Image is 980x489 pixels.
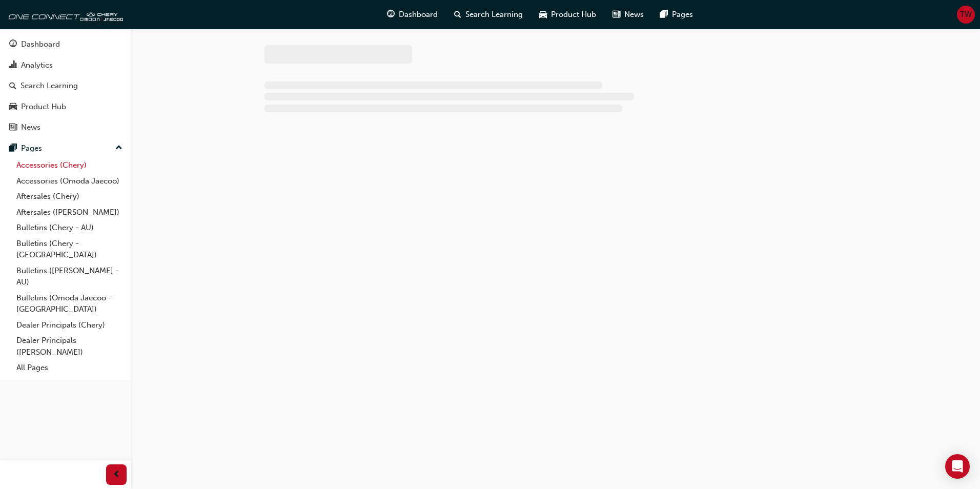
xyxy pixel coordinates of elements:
div: Open Intercom Messenger [945,454,970,479]
img: oneconnect [5,4,123,25]
div: Dashboard [21,38,60,50]
div: News [21,121,40,133]
button: Pages [4,139,127,158]
a: Analytics [4,56,127,75]
span: chart-icon [9,61,17,70]
a: search-iconSearch Learning [446,4,531,25]
div: Pages [21,142,42,154]
span: news-icon [9,123,17,132]
span: search-icon [454,8,461,21]
span: pages-icon [9,144,17,153]
a: News [4,118,127,137]
a: Accessories (Chery) [12,157,127,173]
span: News [624,9,644,21]
span: TW [960,9,972,21]
a: Search Learning [4,76,127,95]
div: Search Learning [21,80,78,92]
a: Product Hub [4,97,127,116]
a: Aftersales ([PERSON_NAME]) [12,205,127,220]
a: All Pages [12,360,127,376]
a: Aftersales (Chery) [12,189,127,205]
a: car-iconProduct Hub [531,4,604,25]
span: news-icon [612,8,620,21]
span: search-icon [9,81,16,91]
span: Dashboard [399,9,438,21]
a: Dealer Principals ([PERSON_NAME]) [12,333,127,360]
button: TW [957,6,975,24]
span: guage-icon [387,8,395,21]
a: guage-iconDashboard [379,4,446,25]
a: Accessories (Omoda Jaecoo) [12,173,127,189]
span: prev-icon [113,468,120,481]
a: Bulletins ([PERSON_NAME] - AU) [12,263,127,290]
span: up-icon [115,141,122,155]
button: DashboardAnalyticsSearch LearningProduct HubNews [4,33,127,139]
span: guage-icon [9,40,17,49]
a: Bulletins (Chery - AU) [12,220,127,236]
a: Dealer Principals (Chery) [12,317,127,333]
div: Product Hub [21,101,66,113]
a: Bulletins (Omoda Jaecoo - [GEOGRAPHIC_DATA]) [12,290,127,317]
a: Bulletins (Chery - [GEOGRAPHIC_DATA]) [12,236,127,263]
a: news-iconNews [604,4,652,25]
span: Pages [672,9,693,21]
div: Analytics [21,59,53,71]
a: pages-iconPages [652,4,701,25]
span: Product Hub [551,9,596,21]
span: car-icon [539,8,547,21]
span: Search Learning [465,9,523,21]
span: pages-icon [660,8,668,21]
span: car-icon [9,103,17,112]
a: Dashboard [4,35,127,54]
